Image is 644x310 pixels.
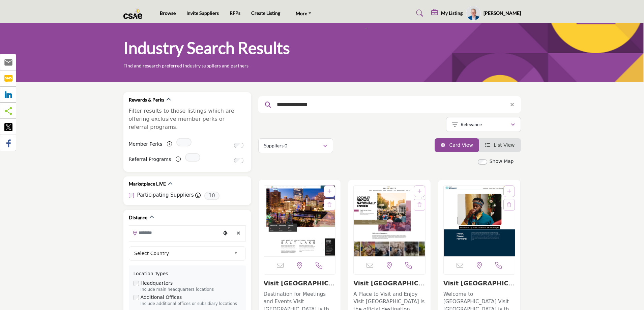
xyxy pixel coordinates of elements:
h5: [PERSON_NAME] [484,10,521,17]
h5: My Listing [441,10,463,16]
a: Add To List [417,189,421,194]
h3: Visit Sacramento [353,280,426,287]
li: Card View [435,138,479,152]
h3: Visit Salt Lake [264,280,336,287]
button: Relevance [446,117,521,132]
a: Search [410,8,428,19]
a: Open Listing in new tab [444,186,515,256]
input: Switch to Referral Programs [234,158,243,163]
label: Member Perks [129,138,163,150]
label: Referral Programs [129,153,171,165]
label: Headquarters [141,280,173,287]
a: Visit [GEOGRAPHIC_DATA] [353,280,424,294]
a: Create Listing [251,10,280,16]
img: Site Logo [123,8,146,19]
div: Include main headquarters locations [141,287,241,293]
a: RFPs [230,10,240,16]
span: Select Country [134,249,231,257]
a: Browse [160,10,176,16]
h2: Marketplace LIVE [129,180,166,187]
a: Visit [GEOGRAPHIC_DATA] [443,280,514,294]
input: Search Location [129,226,220,239]
h1: Industry Search Results [123,37,290,58]
span: 10 [204,192,219,200]
li: List View [479,138,521,152]
a: Add To List [327,189,331,194]
img: Visit Sacramento [354,186,425,256]
button: Show hide supplier dropdown [466,6,481,21]
span: List View [494,142,515,148]
p: Find and research preferred industry suppliers and partners [123,62,248,69]
h2: Distance [129,214,147,221]
p: Relevance [461,121,482,128]
div: Clear search location [234,226,244,241]
input: Switch to Member Perks [234,143,243,148]
button: Suppliers 0 [258,138,333,153]
img: Visit Salt Lake [264,186,335,256]
h2: Rewards & Perks [129,96,164,103]
div: My Listing [431,9,463,17]
a: Open Listing in new tab [354,186,425,256]
h3: Visit Milwaukee [443,280,516,287]
p: Filter results to those listings which are offering exclusive member perks or referral programs. [129,107,246,131]
label: Show Map [490,158,514,165]
a: More [291,8,316,18]
input: Participating Suppliers checkbox [129,193,134,198]
a: Open Listing in new tab [264,186,335,256]
a: View Card [441,142,473,148]
div: Include additional offices or subsidiary locations [141,301,241,307]
a: Invite Suppliers [186,10,219,16]
a: Add To List [507,189,511,194]
div: Location Types [134,270,241,277]
a: View List [485,142,515,148]
a: Visit [GEOGRAPHIC_DATA] [264,280,334,294]
label: Participating Suppliers [137,191,194,199]
p: Suppliers 0 [264,142,287,149]
img: Visit Milwaukee [444,186,515,256]
span: Card View [449,142,473,148]
label: Additional Offices [141,294,182,301]
div: Choose your current location [220,226,230,241]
